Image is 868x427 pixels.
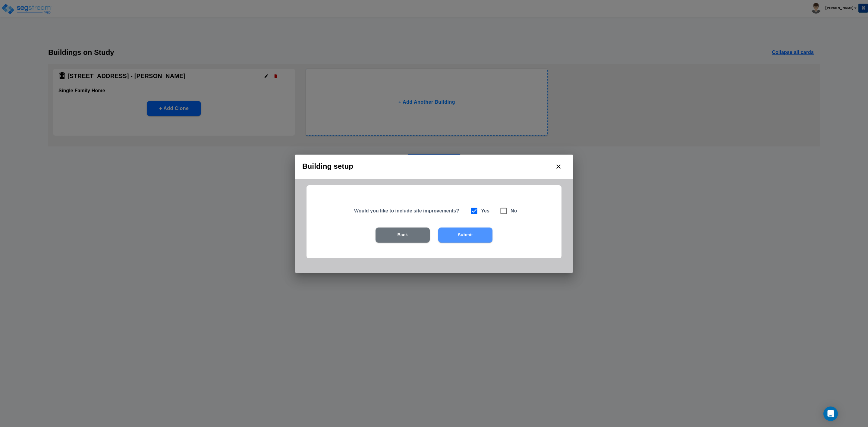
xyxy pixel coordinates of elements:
[823,407,838,421] div: Open Intercom Messenger
[438,228,492,243] button: Submit
[354,208,462,214] h5: Would you like to include site improvements?
[295,155,573,179] h2: Building setup
[511,207,517,215] h6: No
[376,228,430,243] button: Back
[481,207,489,215] h6: Yes
[551,159,566,174] button: close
